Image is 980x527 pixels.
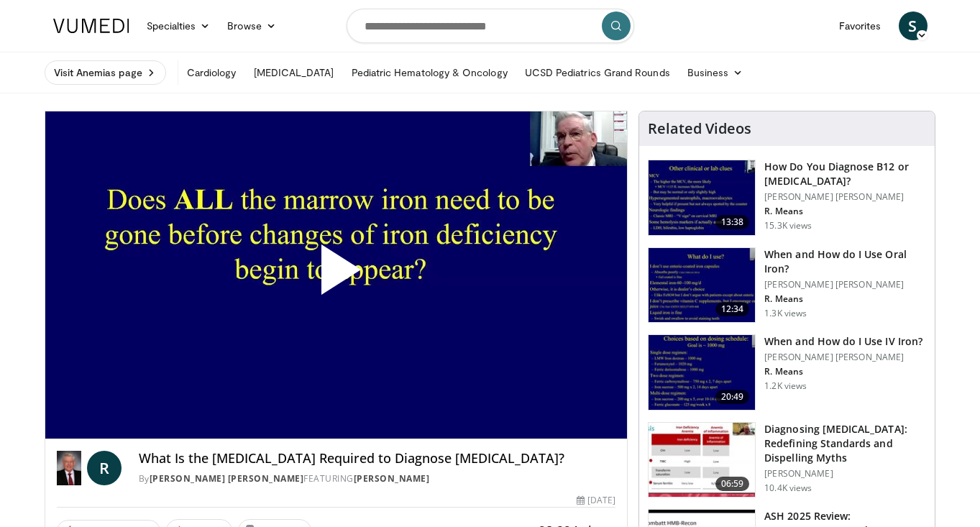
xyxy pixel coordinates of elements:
p: [PERSON_NAME] [PERSON_NAME] [764,191,926,203]
a: Pediatric Hematology & Oncology [343,58,516,87]
a: UCSD Pediatrics Grand Rounds [516,58,679,87]
span: 12:34 [715,302,750,316]
a: Browse [219,12,285,40]
a: 06:59 Diagnosing [MEDICAL_DATA]: Redefining Standards and Dispelling Myths [PERSON_NAME] 10.4K views [648,422,926,498]
h3: When and How do I Use Oral Iron? [764,247,926,276]
p: 1.3K views [764,308,807,319]
a: R [87,451,122,485]
p: [PERSON_NAME] [764,468,926,480]
a: Favorites [830,12,890,40]
h3: When and How do I Use IV Iron? [764,334,922,349]
a: Specialties [138,12,219,40]
h3: Diagnosing [MEDICAL_DATA]: Redefining Standards and Dispelling Myths [764,422,926,465]
p: [PERSON_NAME] [PERSON_NAME] [764,279,926,290]
img: VuMedi Logo [53,19,129,33]
h3: How Do You Diagnose B12 or [MEDICAL_DATA]? [764,160,926,188]
button: Play Video [206,205,465,346]
p: 1.2K views [764,380,807,392]
input: Search topics, interventions [347,9,634,43]
a: [PERSON_NAME] [PERSON_NAME] [150,472,304,485]
p: [PERSON_NAME] [PERSON_NAME] [764,352,922,363]
div: By FEATURING [139,472,615,485]
a: Visit Anemias page [45,60,166,85]
span: 20:49 [715,390,750,404]
a: 13:38 How Do You Diagnose B12 or [MEDICAL_DATA]? [PERSON_NAME] [PERSON_NAME] R. Means 15.3K views [648,160,926,236]
h4: What Is the [MEDICAL_DATA] Required to Diagnose [MEDICAL_DATA]? [139,451,615,467]
p: R. Means [764,293,926,305]
img: 172d2151-0bab-4046-8dbc-7c25e5ef1d9f.150x105_q85_crop-smart_upscale.jpg [649,160,755,235]
a: Cardiology [178,58,245,87]
a: [MEDICAL_DATA] [245,58,343,87]
span: 06:59 [715,477,750,491]
p: R. Means [764,366,922,377]
img: 4e9eeae5-b6a7-41be-a190-5c4e432274eb.150x105_q85_crop-smart_upscale.jpg [649,248,755,323]
video-js: Video Player [45,111,628,439]
p: 15.3K views [764,220,812,232]
p: 10.4K views [764,482,812,494]
h4: Related Videos [648,120,751,137]
a: 12:34 When and How do I Use Oral Iron? [PERSON_NAME] [PERSON_NAME] R. Means 1.3K views [648,247,926,324]
img: 210b7036-983c-4937-bd73-ab58786e5846.150x105_q85_crop-smart_upscale.jpg [649,335,755,410]
a: S [899,12,928,40]
img: f7929ac2-4813-417a-bcb3-dbabb01c513c.150x105_q85_crop-smart_upscale.jpg [649,423,755,498]
span: 13:38 [715,215,750,229]
div: [DATE] [577,494,615,507]
a: [PERSON_NAME] [354,472,430,485]
p: R. Means [764,206,926,217]
a: 20:49 When and How do I Use IV Iron? [PERSON_NAME] [PERSON_NAME] R. Means 1.2K views [648,334,926,411]
a: Business [679,58,752,87]
img: Dr. Robert T. Means Jr. [57,451,81,485]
